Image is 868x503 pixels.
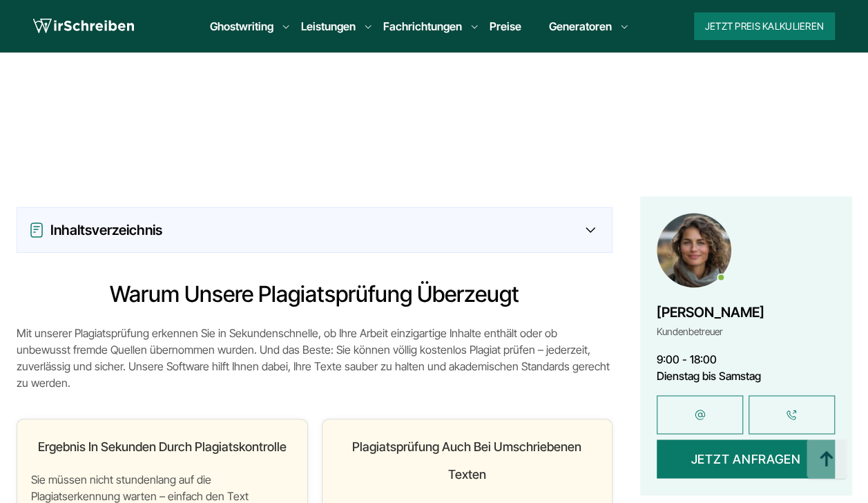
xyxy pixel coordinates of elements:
a: Leistungen [301,18,356,35]
h2: Warum unsere Plagiatsprüfung überzeugt [17,281,613,308]
img: logo wirschreiben [33,16,134,37]
h3: Ergebnis in Sekunden durch Plagiatskontrolle [31,433,293,461]
a: Fachrichtungen [383,18,462,35]
div: 9:00 - 18:00 [657,351,835,368]
button: Jetzt Preis kalkulieren [694,12,835,40]
a: Preise [490,19,521,33]
a: Ghostwriting [210,18,273,35]
button: Jetzt anfragen [657,439,835,478]
p: Mit unserer Plagiatsprüfung erkennen Sie in Sekundenschnelle, ob Ihre Arbeit einzigartige Inhalte... [17,325,613,391]
div: [PERSON_NAME] [657,301,764,323]
a: Generatoren [549,18,612,35]
img: Maria Kaufman [657,213,731,287]
h3: Plagiatsprüfung auch bei umschriebenen Texten [336,433,599,488]
div: Kundenbetreuer [657,323,764,340]
img: button top [806,439,847,480]
div: Dienstag bis Samstag [657,368,835,384]
div: Inhaltsverzeichnis [28,219,601,241]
